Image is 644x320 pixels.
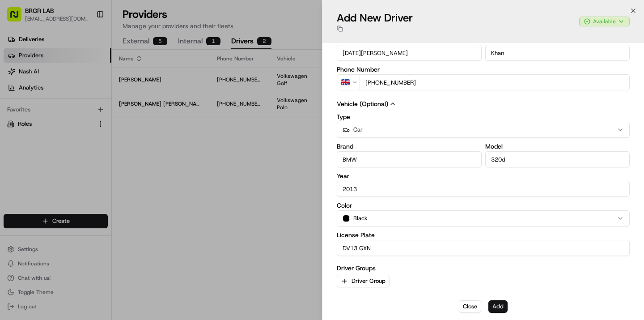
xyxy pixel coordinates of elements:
[337,11,413,25] h1: Add New Driver
[337,151,482,167] input: Enter brand
[9,85,25,102] img: 1736555255976-a54dd68f-1ca7-489b-9aae-adbdc363a1c4
[9,36,163,50] p: Welcome 👋
[337,275,390,287] button: Driver Group
[63,151,108,158] a: Powered byPylon
[337,173,630,179] label: Year
[89,152,108,158] span: Pylon
[488,300,508,313] button: Add
[337,143,482,149] label: Brand
[9,131,16,138] div: 📗
[9,9,27,27] img: Nash
[337,265,630,271] label: Driver Groups
[579,17,630,26] button: Available
[485,143,630,149] label: Model
[337,66,630,73] label: Phone Number
[337,232,630,238] label: License Plate
[85,130,144,139] span: API Documentation
[76,131,83,138] div: 💻
[23,58,148,67] input: Clear
[5,126,72,142] a: 📗Knowledge Base
[360,74,630,90] input: Enter phone number
[337,45,482,61] input: Enter first name
[337,181,630,197] input: Enter year
[30,94,113,102] div: We're available if you need us!
[485,151,630,167] input: Enter model
[337,99,630,108] span: Vehicle (Optional)
[337,202,630,209] label: Color
[72,126,147,142] a: 💻API Documentation
[459,300,481,313] button: Close
[337,240,630,256] input: Enter license plate
[337,114,630,120] label: Type
[30,85,147,94] div: Start new chat
[152,88,163,99] button: Start new chat
[485,45,630,61] input: Enter last name
[18,130,68,139] span: Knowledge Base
